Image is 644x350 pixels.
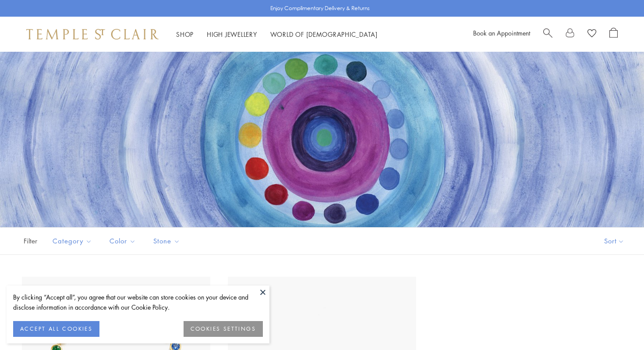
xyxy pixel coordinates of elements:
button: Stone [147,231,187,251]
iframe: Gorgias live chat messenger [600,309,635,341]
a: ShopShop [176,30,194,39]
a: Search [543,28,552,41]
span: Color [105,236,142,246]
a: World of [DEMOGRAPHIC_DATA]World of [DEMOGRAPHIC_DATA] [270,30,378,39]
button: COOKIES SETTINGS [184,321,263,337]
button: ACCEPT ALL COOKIES [13,321,99,337]
button: Color [103,231,142,251]
span: Category [48,236,99,246]
nav: Main navigation [176,29,378,40]
a: Open Shopping Bag [609,28,618,41]
img: Temple St. Clair [26,29,159,39]
button: Show sort by [584,228,644,254]
a: View Wishlist [587,28,596,41]
button: Category [46,231,99,251]
span: Stone [149,236,187,246]
a: High JewelleryHigh Jewellery [207,30,257,39]
p: Enjoy Complimentary Delivery & Returns [270,4,370,13]
a: Book an Appointment [473,29,530,37]
div: By clicking “Accept all”, you agree that our website can store cookies on your device and disclos... [13,292,263,312]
